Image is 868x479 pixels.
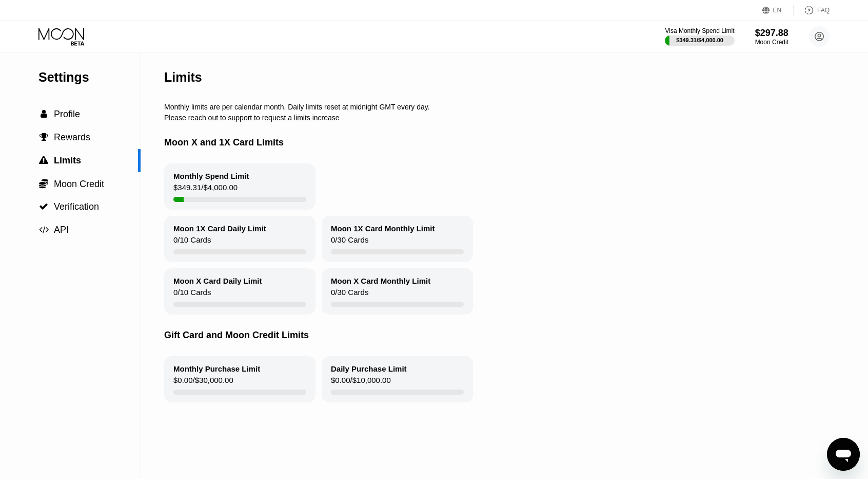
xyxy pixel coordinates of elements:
span: Moon Credit [54,179,104,189]
iframe: Button to launch messaging window [827,438,860,471]
span:  [39,202,48,211]
div: $297.88Moon Credit [755,28,788,46]
span:  [39,178,48,189]
div: Settings [38,70,141,85]
div: 0 / 30 Cards [331,288,368,302]
div:  [38,225,49,234]
div: Monthly Purchase Limit [173,364,260,373]
div: FAQ [794,5,830,15]
div: $0.00 / $10,000.00 [331,376,391,390]
div: $0.00 / $30,000.00 [173,376,233,390]
div: Monthly limits are per calendar month. Daily limits reset at midnight GMT every day. [164,103,859,111]
div: Daily Purchase Limit [331,364,407,373]
div: FAQ [817,7,830,14]
div: $349.31 / $4,000.00 [676,37,723,43]
div:  [38,109,49,119]
div:  [38,202,49,211]
div: EN [762,5,794,15]
div:  [38,178,49,189]
span:  [40,133,48,142]
span: Rewards [54,132,90,142]
span: Limits [54,155,81,165]
span:  [39,225,49,234]
span: API [54,225,69,235]
div: Moon X and 1X Card Limits [164,122,859,163]
div: $349.31 / $4,000.00 [173,183,238,197]
span: Verification [54,201,99,212]
span:  [39,156,48,165]
div: Please reach out to support to request a limits increase [164,114,859,122]
div: Monthly Spend Limit [173,172,249,180]
div: Gift Card and Moon Credit Limits [164,315,859,356]
div: Limits [164,70,202,85]
div: Visa Monthly Spend Limit$349.31/$4,000.00 [665,27,734,46]
div: 0 / 10 Cards [173,288,211,302]
div:  [38,133,49,142]
span:  [41,109,47,119]
div: Moon 1X Card Monthly Limit [331,224,435,233]
div: 0 / 10 Cards [173,235,211,249]
div: Moon X Card Monthly Limit [331,277,430,285]
div: Moon Credit [755,39,788,46]
div: Visa Monthly Spend Limit [665,27,734,34]
div:  [38,156,49,165]
div: 0 / 30 Cards [331,235,368,249]
div: Moon X Card Daily Limit [173,277,262,285]
span: Profile [54,109,80,119]
div: $297.88 [755,28,788,39]
div: EN [773,7,782,14]
div: Moon 1X Card Daily Limit [173,224,266,233]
